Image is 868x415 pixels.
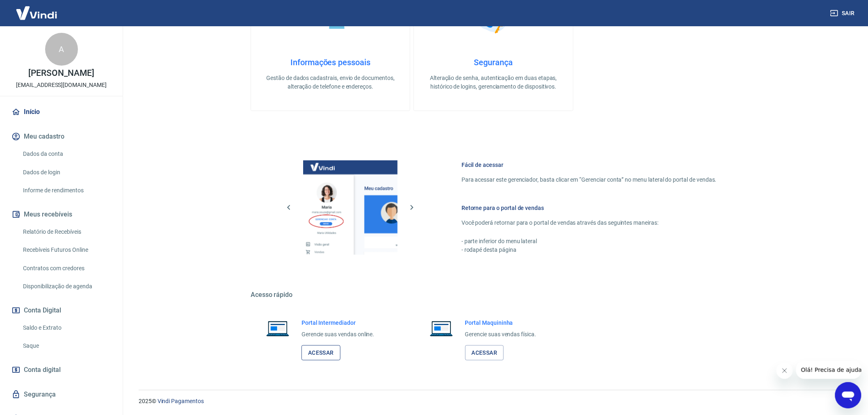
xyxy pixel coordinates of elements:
a: Início [10,103,113,121]
p: Você poderá retornar para o portal de vendas através das seguintes maneiras: [461,219,717,227]
a: Dados de login [20,164,113,181]
a: Saldo e Extrato [20,319,113,336]
p: - parte inferior do menu lateral [461,237,717,246]
a: Acessar [302,345,340,360]
img: Vindi [10,0,63,25]
img: Imagem da dashboard mostrando o botão de gerenciar conta na sidebar no lado esquerdo [303,160,397,255]
h6: Portal Maquininha [465,319,537,327]
a: Contratos com credores [20,260,113,277]
span: Conta digital [24,364,61,376]
a: Relatório de Recebíveis [20,223,113,240]
img: Imagem de um notebook aberto [424,319,459,338]
button: Conta Digital [10,301,113,319]
button: Meu cadastro [10,128,113,146]
a: Conta digital [10,361,113,379]
a: Saque [20,337,113,354]
a: Disponibilização de agenda [20,278,113,295]
p: Para acessar este gerenciador, basta clicar em “Gerenciar conta” no menu lateral do portal de ven... [461,176,717,184]
p: 2025 © [139,397,848,406]
span: Olá! Precisa de ajuda? [5,6,69,12]
img: Imagem de um notebook aberto [260,319,295,338]
p: Gerencie suas vendas online. [302,330,375,339]
p: Gestão de dados cadastrais, envio de documentos, alteração de telefone e endereços. [264,74,397,91]
h6: Fácil de acessar [461,161,717,169]
button: Sair [829,6,858,21]
a: Recebíveis Futuros Online [20,242,113,258]
p: Alteração de senha, autenticação em duas etapas, histórico de logins, gerenciamento de dispositivos. [427,74,560,91]
iframe: Botão para abrir a janela de mensagens [835,382,861,408]
p: - rodapé desta página [461,246,717,254]
a: Acessar [465,345,504,360]
iframe: Fechar mensagem [777,363,793,379]
iframe: Mensagem da empresa [796,361,861,379]
a: Informe de rendimentos [20,182,113,199]
h4: Informações pessoais [264,57,397,67]
div: A [45,33,78,66]
h6: Retorne para o portal de vendas [461,204,717,212]
h4: Segurança [427,57,560,67]
a: Vindi Pagamentos [158,398,204,404]
h5: Acesso rápido [251,291,736,299]
h6: Portal Intermediador [302,319,375,327]
p: [EMAIL_ADDRESS][DOMAIN_NAME] [16,81,107,89]
p: Gerencie suas vendas física. [465,330,537,339]
a: Dados da conta [20,146,113,162]
button: Meus recebíveis [10,205,113,223]
a: Segurança [10,385,113,404]
p: [PERSON_NAME] [28,69,94,78]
